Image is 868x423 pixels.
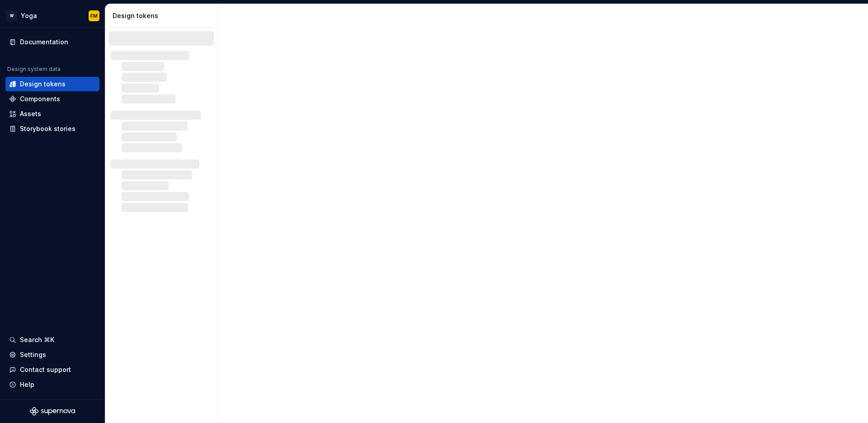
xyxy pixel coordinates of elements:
a: Storybook stories [5,122,99,136]
div: FM [90,12,98,19]
a: Design tokens [5,77,99,91]
div: Documentation [20,38,68,47]
button: WYogaFM [2,6,103,25]
div: W [6,10,17,21]
div: Settings [20,350,46,359]
button: Search ⌘K [5,333,99,347]
div: Storybook stories [20,124,75,133]
div: Yoga [21,11,37,20]
div: Search ⌘K [20,335,54,344]
a: Assets [5,107,99,121]
button: Contact support [5,362,99,377]
div: Design system data [7,66,61,73]
div: Design tokens [20,80,66,89]
a: Documentation [5,35,99,49]
svg: Supernova Logo [30,407,75,416]
div: Contact support [20,365,71,374]
div: Assets [20,109,41,118]
a: Settings [5,348,99,362]
div: Design tokens [113,11,214,20]
div: Help [20,380,34,389]
div: Components [20,94,60,103]
button: Help [5,377,99,392]
a: Components [5,92,99,106]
